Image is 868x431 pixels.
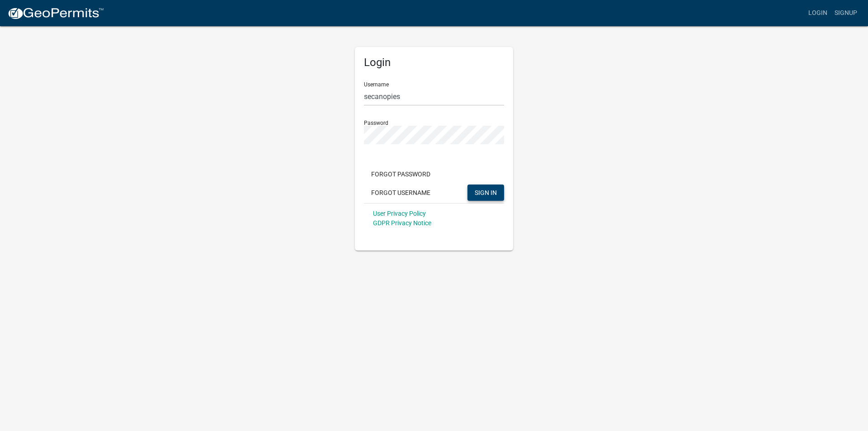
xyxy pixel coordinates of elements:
[831,5,861,22] a: Signup
[467,185,504,201] button: SIGN IN
[364,56,504,69] h5: Login
[475,189,497,196] span: SIGN IN
[364,166,438,182] button: Forgot Password
[805,5,831,22] a: Login
[373,219,431,227] a: GDPR Privacy Notice
[373,210,426,217] a: User Privacy Policy
[364,185,438,201] button: Forgot Username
